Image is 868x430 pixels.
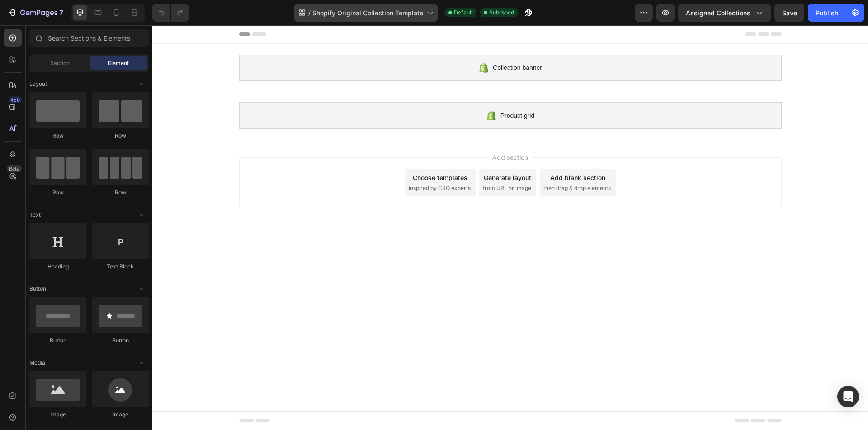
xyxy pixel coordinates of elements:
div: Open Intercom Messenger [837,386,859,407]
span: Text [29,211,41,219]
input: Search Sections & Elements [29,29,149,47]
span: Section [50,59,70,67]
div: Row [92,189,149,197]
div: Publish [816,8,838,18]
div: Heading [29,263,86,271]
div: Row [29,189,86,197]
div: 450 [9,96,22,103]
span: Toggle open [134,282,149,296]
div: Button [92,337,149,345]
span: Button [29,285,46,293]
div: Row [29,132,86,140]
span: Save [782,9,797,17]
span: Shopify Original Collection Template [312,8,423,18]
span: Toggle open [134,356,149,370]
iframe: Design area [152,25,868,430]
div: Generate layout [331,148,379,157]
button: Publish [808,4,846,22]
button: Assigned Collections [678,4,771,22]
span: Media [29,359,45,367]
div: Beta [7,165,22,172]
span: Assigned Collections [686,8,750,18]
span: Default [454,9,473,17]
span: Layout [29,80,47,88]
span: Published [489,9,514,17]
span: Toggle open [134,77,149,91]
span: Collection banner [340,37,390,48]
span: from URL or image [330,159,379,167]
div: Text Block [92,263,149,271]
div: Undo/Redo [152,4,189,22]
button: 7 [4,4,67,22]
span: Add section [336,127,379,137]
span: inspired by CRO experts [256,159,318,167]
p: 7 [59,7,63,18]
span: / [308,8,311,18]
div: Button [29,337,86,345]
div: Image [92,411,149,419]
button: Save [774,4,804,22]
span: Product grid [348,85,382,96]
div: Row [92,132,149,140]
div: Image [29,411,86,419]
span: Element [108,59,129,67]
div: Choose templates [260,148,315,157]
span: then drag & drop elements [391,159,458,167]
span: Toggle open [134,208,149,222]
div: Add blank section [398,148,453,157]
